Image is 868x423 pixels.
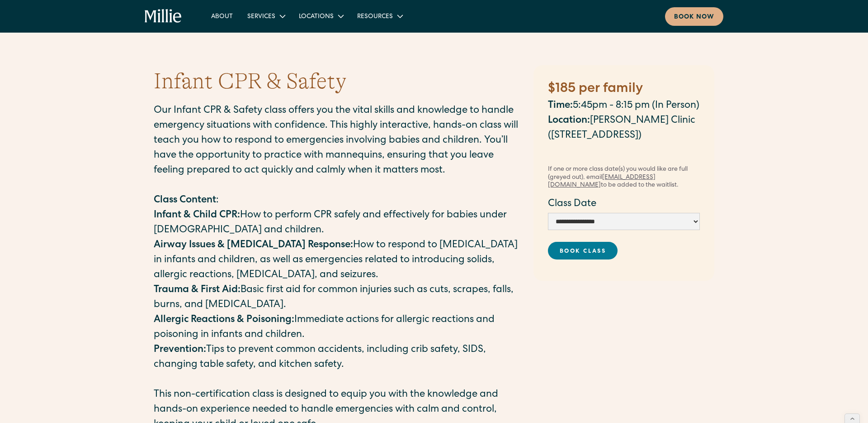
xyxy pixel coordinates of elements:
[154,345,206,355] strong: Prevention:
[154,67,346,96] h1: Infant CPR & Safety
[154,193,524,208] p: :
[548,82,643,96] strong: $185 per family
[154,343,524,373] p: Tips to prevent common accidents, including crib safety, SIDS, changing table safety, and kitchen...
[674,13,714,22] div: Book now
[548,144,700,159] p: ‍
[154,315,294,325] strong: Allergic Reactions & Poisoning:
[548,197,700,212] label: Class Date
[548,242,618,260] a: Book Class
[145,9,182,24] a: home
[154,313,524,343] p: Immediate actions for allergic reactions and poisoning in infants and children.
[154,208,524,238] p: How to perform CPR safely and effectively for babies under [DEMOGRAPHIC_DATA] and children.
[154,238,524,283] p: How to respond to [MEDICAL_DATA] in infants and children, as well as emergencies related to intro...
[154,285,241,295] strong: Trauma & First Aid:
[548,166,700,190] div: If one or more class date(s) you would like are full (greyed out), email to be added to the waitl...
[350,9,409,24] div: Resources
[247,12,275,22] div: Services
[154,196,216,206] strong: Class Content
[292,9,350,24] div: Locations
[154,283,524,313] p: Basic first aid for common injuries such as cuts, scrapes, falls, burns, and [MEDICAL_DATA].
[357,12,393,22] div: Resources
[154,178,524,193] p: ‍
[548,116,590,126] strong: Location:
[154,240,353,250] strong: Airway Issues & [MEDICAL_DATA] Response:
[154,373,524,388] p: ‍
[665,7,723,26] a: Book now
[154,211,240,221] strong: Infant & Child CPR:
[548,99,700,144] p: 5:45pm - 8:15 pm (In Person) [PERSON_NAME] Clinic ([STREET_ADDRESS])
[299,12,334,22] div: Locations
[154,104,524,178] p: Our Infant CPR & Safety class offers you the vital skills and knowledge to handle emergency situa...
[548,101,573,111] strong: Time:
[204,9,240,24] a: About
[240,9,292,24] div: Services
